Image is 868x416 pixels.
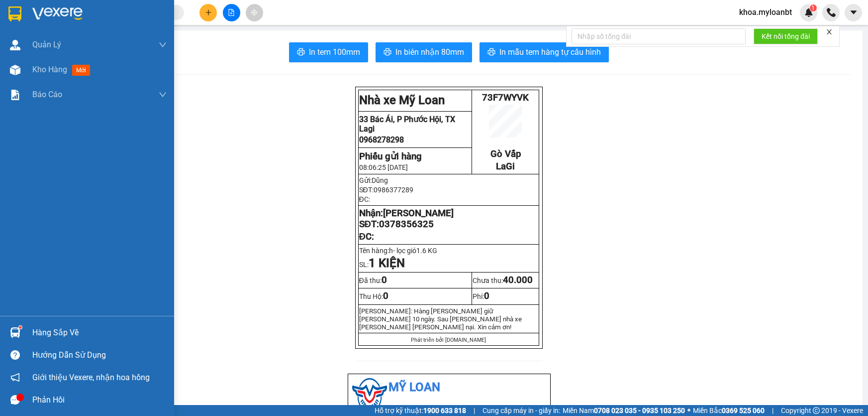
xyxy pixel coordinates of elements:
[359,151,422,162] strong: Phiếu gửi hàng
[246,4,263,21] button: aim
[423,407,466,415] strong: 1900 633 818
[223,4,240,21] button: file-add
[359,115,455,134] span: 33 Bác Ái, P Phước Hội, TX Lagi
[811,4,815,11] span: 1
[359,163,408,171] span: 08:06:25 [DATE]
[826,28,833,35] span: close
[358,273,472,288] td: Đã thu:
[813,407,820,414] span: copyright
[722,407,765,415] strong: 0369 525 060
[19,326,22,329] sup: 1
[594,407,685,415] strong: 0708 023 035 - 0935 103 250
[32,325,167,340] div: Hàng sắp về
[375,405,466,416] span: Hỗ trợ kỹ thuật:
[309,46,360,58] span: In tem 100mm
[754,28,818,44] button: Kết nối tổng đài
[376,42,472,62] button: printerIn biên nhận 80mm
[10,327,20,338] img: warehouse-icon
[384,48,391,57] span: printer
[359,307,522,331] span: [PERSON_NAME]: Hàng [PERSON_NAME] giữ [PERSON_NAME] 10 ngày. Sau [PERSON_NAME] nhà xe [PERSON...
[772,405,773,416] span: |
[496,161,515,172] span: LaGi
[159,41,167,49] span: down
[251,9,258,16] span: aim
[359,135,404,144] span: 0968278298
[369,256,376,270] span: 1
[572,28,746,44] input: Nhập số tổng đài
[804,8,813,17] img: icon-new-feature
[482,92,529,103] span: 73F7WYVK
[10,373,20,382] span: notification
[359,247,538,255] p: Tên hàng:
[395,46,464,58] span: In biên nhận 80mm
[32,38,61,51] span: Quản Lý
[563,405,685,416] span: Miền Nam
[359,186,413,194] span: SĐT:
[503,275,533,285] span: 40.000
[10,40,20,50] img: warehouse-icon
[359,176,538,184] p: Gửi:
[352,378,387,413] img: logo.jpg
[297,48,305,57] span: printer
[487,48,495,57] span: printer
[693,405,765,416] span: Miền Bắc
[484,290,489,301] span: 0
[411,337,486,343] span: Phát triển bởi [DOMAIN_NAME]
[72,65,90,76] span: mới
[731,6,800,18] span: khoa.myloanbt
[358,288,472,304] td: Thu Hộ:
[474,405,475,416] span: |
[359,261,405,269] span: SL:
[472,288,539,304] td: Phí:
[383,208,454,219] span: [PERSON_NAME]
[359,195,370,203] span: ĐC:
[499,46,601,58] span: In mẫu tem hàng tự cấu hình
[199,4,217,21] button: plus
[382,275,387,285] span: 0
[289,42,368,62] button: printerIn tem 100mm
[372,176,388,184] span: Dũng
[389,247,442,255] span: h- lọc gió
[228,9,235,16] span: file-add
[827,8,836,17] img: phone-icon
[687,409,690,413] span: ⚪️
[374,186,413,194] span: 0986377289
[383,290,388,301] span: 0
[32,348,167,363] div: Hướng dẫn sử dụng
[32,65,67,74] span: Kho hàng
[472,273,539,288] td: Chưa thu:
[810,4,817,11] sup: 1
[10,65,20,75] img: warehouse-icon
[480,42,609,62] button: printerIn mẫu tem hàng tự cấu hình
[482,405,560,416] span: Cung cấp máy in - giấy in:
[205,9,212,16] span: plus
[359,208,454,230] strong: Nhận: SĐT:
[10,90,20,100] img: solution-icon
[10,395,20,405] span: message
[359,231,374,242] span: ĐC:
[32,88,62,101] span: Báo cáo
[849,8,858,17] span: caret-down
[32,371,150,384] span: Giới thiệu Vexere, nhận hoa hồng
[490,148,521,159] span: Gò Vấp
[359,93,445,107] strong: Nhà xe Mỹ Loan
[352,378,546,397] li: Mỹ Loan
[762,31,810,42] span: Kết nối tổng đài
[416,247,437,255] span: 1.6 KG
[845,4,862,21] button: caret-down
[159,91,167,99] span: down
[379,219,434,230] span: 0378356325
[376,256,405,270] strong: KIỆN
[8,6,21,21] img: logo-vxr
[10,350,20,360] span: question-circle
[32,393,167,408] div: Phản hồi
